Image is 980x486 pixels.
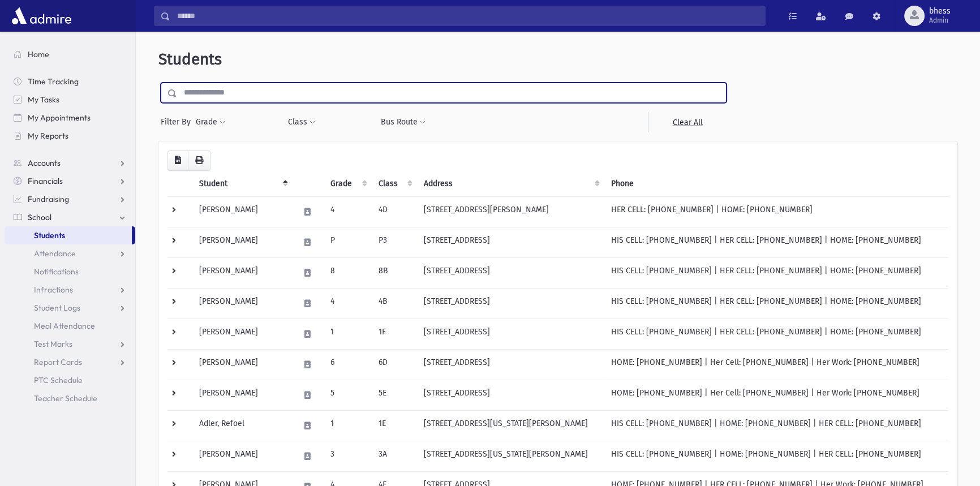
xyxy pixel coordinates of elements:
[161,116,195,128] span: Filter By
[167,150,188,171] button: CSV
[28,131,68,141] span: My Reports
[28,158,61,168] span: Accounts
[5,244,135,263] a: Attendance
[5,127,135,145] a: My Reports
[380,112,426,132] button: Bus Route
[372,196,417,227] td: 4D
[5,45,135,63] a: Home
[604,441,948,471] td: HIS CELL: [PHONE_NUMBER] | HOME: [PHONE_NUMBER] | HER CELL: [PHONE_NUMBER]
[372,227,417,257] td: P3
[192,288,292,319] td: [PERSON_NAME]
[287,112,316,132] button: Class
[604,380,948,410] td: HOME: [PHONE_NUMBER] | Her Cell: [PHONE_NUMBER] | Her Work: [PHONE_NUMBER]
[604,196,948,227] td: HER CELL: [PHONE_NUMBER] | HOME: [PHONE_NUMBER]
[28,176,63,186] span: Financials
[372,380,417,410] td: 5E
[192,349,292,380] td: [PERSON_NAME]
[5,154,135,172] a: Accounts
[34,285,73,295] span: Infractions
[5,72,135,91] a: Time Tracking
[324,288,371,319] td: 4
[5,172,135,190] a: Financials
[28,113,91,123] span: My Appointments
[34,339,72,349] span: Test Marks
[324,171,371,197] th: Grade: activate to sort column ascending
[158,50,222,68] span: Students
[324,319,371,349] td: 1
[34,393,97,403] span: Teacher Schedule
[604,288,948,319] td: HIS CELL: [PHONE_NUMBER] | HER CELL: [PHONE_NUMBER] | HOME: [PHONE_NUMBER]
[417,171,604,197] th: Address: activate to sort column ascending
[188,150,210,171] button: Print
[28,194,69,204] span: Fundraising
[372,257,417,288] td: 8B
[5,263,135,281] a: Notifications
[324,380,371,410] td: 5
[324,410,371,441] td: 1
[192,319,292,349] td: [PERSON_NAME]
[372,319,417,349] td: 1F
[417,288,604,319] td: [STREET_ADDRESS]
[5,317,135,335] a: Meal Attendance
[5,353,135,371] a: Report Cards
[5,91,135,109] a: My Tasks
[5,335,135,353] a: Test Marks
[604,410,948,441] td: HIS CELL: [PHONE_NUMBER] | HOME: [PHONE_NUMBER] | HER CELL: [PHONE_NUMBER]
[604,257,948,288] td: HIS CELL: [PHONE_NUMBER] | HER CELL: [PHONE_NUMBER] | HOME: [PHONE_NUMBER]
[34,357,82,367] span: Report Cards
[5,208,135,226] a: School
[5,389,135,407] a: Teacher Schedule
[34,266,79,277] span: Notifications
[417,196,604,227] td: [STREET_ADDRESS][PERSON_NAME]
[5,109,135,127] a: My Appointments
[9,5,74,27] img: AdmirePro
[324,349,371,380] td: 6
[192,227,292,257] td: [PERSON_NAME]
[5,226,132,244] a: Students
[417,441,604,471] td: [STREET_ADDRESS][US_STATE][PERSON_NAME]
[192,410,292,441] td: Adler, Refoel
[324,257,371,288] td: 8
[417,380,604,410] td: [STREET_ADDRESS]
[192,257,292,288] td: [PERSON_NAME]
[417,227,604,257] td: [STREET_ADDRESS]
[372,441,417,471] td: 3A
[34,303,80,313] span: Student Logs
[372,410,417,441] td: 1E
[28,49,49,59] span: Home
[34,375,83,385] span: PTC Schedule
[170,6,765,26] input: Search
[324,441,371,471] td: 3
[604,227,948,257] td: HIS CELL: [PHONE_NUMBER] | HER CELL: [PHONE_NUMBER] | HOME: [PHONE_NUMBER]
[372,288,417,319] td: 4B
[604,319,948,349] td: HIS CELL: [PHONE_NUMBER] | HER CELL: [PHONE_NUMBER] | HOME: [PHONE_NUMBER]
[5,371,135,389] a: PTC Schedule
[648,112,727,132] a: Clear All
[929,16,951,25] span: Admin
[195,112,226,132] button: Grade
[34,321,95,331] span: Meal Attendance
[417,319,604,349] td: [STREET_ADDRESS]
[372,171,417,197] th: Class: activate to sort column ascending
[372,349,417,380] td: 6D
[929,7,951,16] span: bhess
[192,380,292,410] td: [PERSON_NAME]
[5,190,135,208] a: Fundraising
[28,212,51,222] span: School
[192,171,292,197] th: Student: activate to sort column descending
[324,196,371,227] td: 4
[604,349,948,380] td: HOME: [PHONE_NUMBER] | Her Cell: [PHONE_NUMBER] | Her Work: [PHONE_NUMBER]
[192,196,292,227] td: [PERSON_NAME]
[417,349,604,380] td: [STREET_ADDRESS]
[604,171,948,197] th: Phone
[28,94,59,105] span: My Tasks
[324,227,371,257] td: P
[5,299,135,317] a: Student Logs
[34,248,76,259] span: Attendance
[28,76,79,87] span: Time Tracking
[192,441,292,471] td: [PERSON_NAME]
[417,257,604,288] td: [STREET_ADDRESS]
[5,281,135,299] a: Infractions
[417,410,604,441] td: [STREET_ADDRESS][US_STATE][PERSON_NAME]
[34,230,65,240] span: Students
